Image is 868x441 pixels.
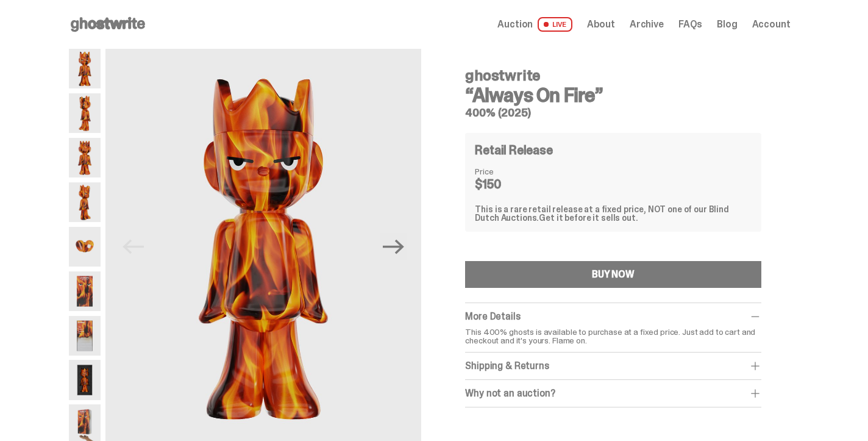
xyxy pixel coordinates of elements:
[630,20,664,29] a: Archive
[465,261,761,288] button: BUY NOW
[592,270,635,279] div: BUY NOW
[69,138,101,177] img: Always-On-Fire---Website-Archive.2487X.png
[69,182,101,222] img: Always-On-Fire---Website-Archive.2489X.png
[752,20,791,29] a: Account
[465,85,761,105] h3: “Always On Fire”
[717,20,737,29] a: Blog
[69,227,101,267] img: Always-On-Fire---Website-Archive.2490X.png
[69,49,101,88] img: Always-On-Fire---Website-Archive.2484X.png
[475,178,536,190] dd: $150
[465,68,761,83] h4: ghostwrite
[69,316,101,356] img: Always-On-Fire---Website-Archive.2494X.png
[465,107,761,118] h5: 400% (2025)
[678,20,702,29] a: FAQs
[475,167,536,176] dt: Price
[69,93,101,133] img: Always-On-Fire---Website-Archive.2485X.png
[475,144,552,156] h4: Retail Release
[497,20,533,29] span: Auction
[538,17,572,32] span: LIVE
[380,233,407,260] button: Next
[465,360,761,372] div: Shipping & Returns
[465,310,520,323] span: More Details
[497,17,572,32] a: Auction LIVE
[69,271,101,311] img: Always-On-Fire---Website-Archive.2491X.png
[475,205,751,222] div: This is a rare retail release at a fixed price, NOT one of our Blind Dutch Auctions.
[587,20,615,29] a: About
[69,360,101,400] img: Always-On-Fire---Website-Archive.2497X.png
[465,387,761,400] div: Why not an auction?
[539,212,638,223] span: Get it before it sells out.
[465,328,761,345] p: This 400% ghosts is available to purchase at a fixed price. Just add to cart and checkout and it'...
